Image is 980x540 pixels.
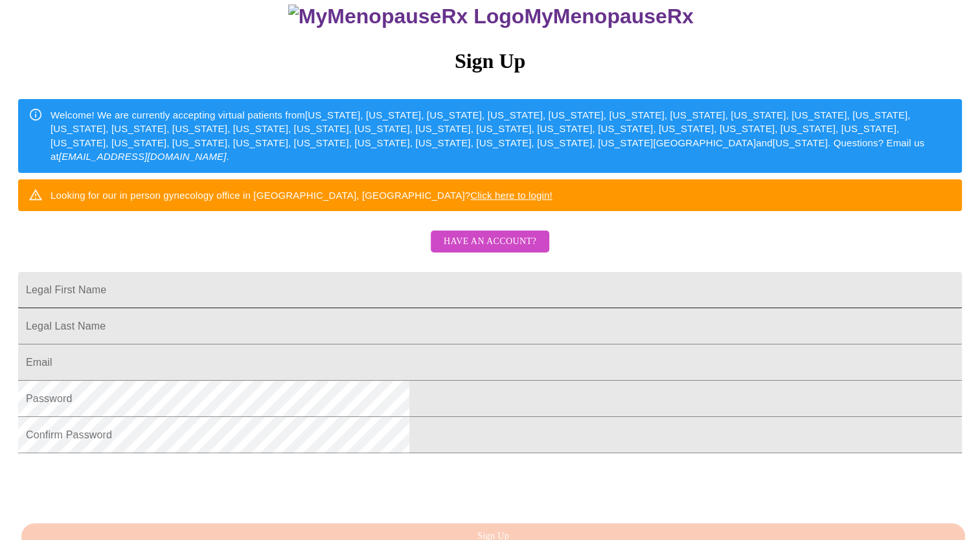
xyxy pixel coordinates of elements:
[470,190,553,201] a: Click here to login!
[51,183,553,207] div: Looking for our in person gynecology office in [GEOGRAPHIC_DATA], [GEOGRAPHIC_DATA]?
[427,245,553,256] a: Have an account?
[288,5,524,28] img: MyMenopauseRx Logo
[18,49,962,73] h3: Sign Up
[51,103,952,169] div: Welcome! We are currently accepting virtual patients from [US_STATE], [US_STATE], [US_STATE], [US...
[431,231,549,253] button: Have an account?
[18,460,215,510] iframe: reCAPTCHA
[20,5,963,28] h3: MyMenopauseRx
[59,151,227,162] em: [EMAIL_ADDRESS][DOMAIN_NAME]
[444,234,536,250] span: Have an account?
